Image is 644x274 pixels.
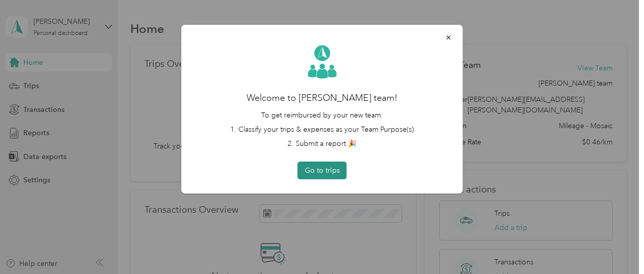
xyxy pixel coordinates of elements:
[196,91,449,105] h2: Welcome to [PERSON_NAME] team!
[196,138,449,149] li: 2. Submit a report 🎉
[298,162,347,179] button: Go to trips
[196,110,449,121] p: To get reimbursed by your new team:
[196,124,449,135] li: 1. Classify your trips & expenses as your Team Purpose(s)
[587,217,644,274] iframe: Everlance-gr Chat Button Frame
